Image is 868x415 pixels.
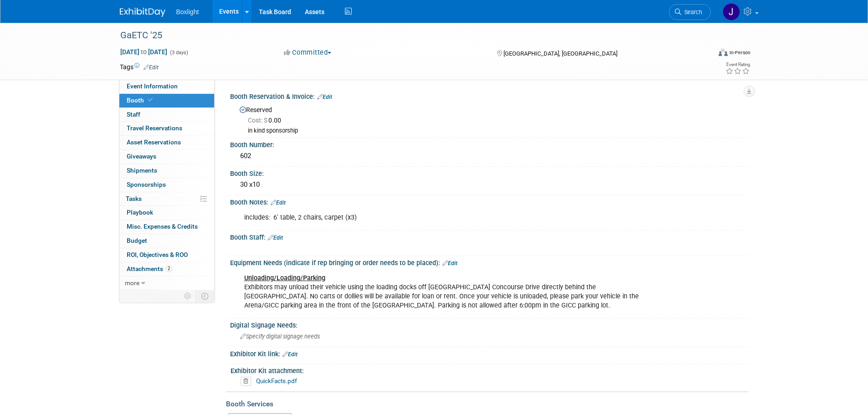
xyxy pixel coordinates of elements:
[230,167,749,178] div: Booth Size:
[240,333,320,340] span: Specify digital signage needs
[127,138,181,146] span: Asset Reservations
[126,195,142,202] span: Tasks
[169,50,188,56] span: (3 days)
[237,178,742,192] div: 30 x10
[248,117,285,124] span: 0.00
[127,181,166,188] span: Sponsorships
[226,399,749,409] div: Booth Services
[127,223,198,230] span: Misc. Expenses & Credits
[231,364,745,375] div: Exhibitor Kit attachment:
[165,265,172,272] span: 2
[119,178,214,192] a: Sponsorships
[503,50,617,57] span: [GEOGRAPHIC_DATA], [GEOGRAPHIC_DATA]
[256,377,297,384] a: QuickFacts.pdf
[119,262,214,276] a: Attachments2
[238,269,648,315] div: Exhibitors may unload their vehicle using the loading docks off [GEOGRAPHIC_DATA] Concourse Drive...
[729,49,750,56] div: In-Person
[268,235,283,241] a: Edit
[119,164,214,178] a: Shipments
[442,260,457,266] a: Edit
[725,62,750,67] div: Event Rating
[144,64,159,71] a: Edit
[119,248,214,262] a: ROI, Objectives & ROO
[127,167,157,174] span: Shipments
[125,279,139,287] span: more
[119,192,214,206] a: Tasks
[281,48,335,57] button: Committed
[119,277,214,290] a: more
[119,220,214,234] a: Misc. Expenses & Credits
[127,82,178,90] span: Event Information
[238,209,648,227] div: includes: 6' table, 2 chairs, carpet (x3)
[176,8,199,15] span: Boxlight
[117,27,697,44] div: GaETC '25
[230,347,749,359] div: Exhibitor Kit link:
[127,124,182,132] span: Travel Reservations
[127,251,188,258] span: ROI, Objectives & ROO
[230,231,749,242] div: Booth Staff:
[119,136,214,149] a: Asset Reservations
[119,108,214,122] a: Staff
[230,90,749,102] div: Booth Reservation & Invoice:
[669,4,711,20] a: Search
[127,97,154,104] span: Booth
[723,3,740,20] img: Jean Knight
[119,122,214,135] a: Travel Reservations
[120,62,159,72] td: Tags
[120,48,168,56] span: [DATE] [DATE]
[139,48,148,56] span: to
[127,209,153,216] span: Playbook
[248,117,268,124] span: Cost: $
[230,195,749,207] div: Booth Notes:
[127,237,147,244] span: Budget
[180,290,196,302] td: Personalize Event Tab Strip
[127,111,140,118] span: Staff
[719,49,728,56] img: Format-Inperson.png
[119,234,214,248] a: Budget
[119,94,214,108] a: Booth
[241,378,255,384] a: Delete attachment?
[657,47,751,61] div: Event Format
[127,153,156,160] span: Giveaways
[148,97,153,102] i: Booth reservation complete
[119,150,214,164] a: Giveaways
[681,9,702,15] span: Search
[230,318,749,330] div: Digital Signage Needs:
[195,290,214,302] td: Toggle Event Tabs
[271,200,286,206] a: Edit
[248,127,742,135] div: in kind sponsorship
[119,206,214,220] a: Playbook
[244,274,325,282] u: Unloading/Loading/Parking
[230,256,749,268] div: Equipment Needs (indicate if rep bringing or order needs to be placed):
[237,149,742,163] div: 602
[120,8,165,17] img: ExhibitDay
[119,80,214,93] a: Event Information
[317,94,332,100] a: Edit
[237,103,742,135] div: Reserved
[282,351,298,358] a: Edit
[127,265,172,272] span: Attachments
[230,138,749,149] div: Booth Number:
